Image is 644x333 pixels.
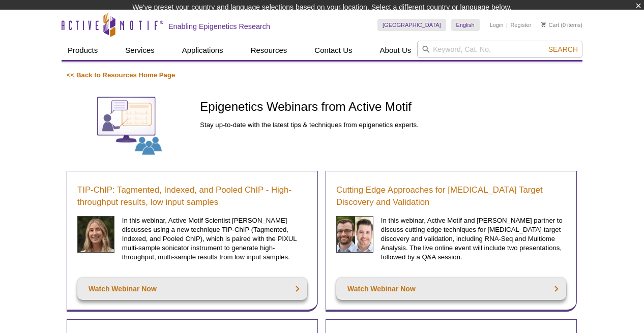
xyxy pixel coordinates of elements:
[176,41,229,60] a: Applications
[451,19,480,31] a: English
[62,41,104,60] a: Products
[545,45,581,54] button: Search
[490,21,504,28] a: Login
[336,278,566,300] a: Watch Webinar Now
[381,216,566,262] p: In this webinar, Active Motif and [PERSON_NAME] partner to discuss cutting edge techniques for [M...
[77,278,307,300] a: Watch Webinar Now
[122,216,307,262] p: In this webinar, Active Motif Scientist [PERSON_NAME] discusses using a new technique TIP-ChIP (T...
[541,21,559,28] a: Cart
[340,8,367,32] img: Change Here
[541,22,546,27] img: Your Cart
[548,45,578,53] span: Search
[510,21,531,28] a: Register
[77,184,307,208] a: TIP-ChIP: Tagmented, Indexed, and Pooled ChIP - High-throughput results, low input samples
[308,41,358,60] a: Contact Us
[336,184,566,208] a: Cutting Edge Approaches for [MEDICAL_DATA] Target Discovery and Validation
[336,216,373,253] img: Cancer Discovery Webinar
[200,100,577,115] h1: Epigenetics Webinars from Active Motif
[67,90,192,161] img: Webinars
[377,19,446,31] a: [GEOGRAPHIC_DATA]
[541,19,582,31] li: (0 items)
[506,19,508,31] li: |
[119,41,161,60] a: Services
[77,216,114,253] img: Sarah Traynor headshot
[200,120,577,130] p: Stay up-to-date with the latest tips & techniques from epigenetics experts.
[67,71,175,79] a: << Back to Resources Home Page
[417,41,582,58] input: Keyword, Cat. No.
[168,22,270,31] h2: Enabling Epigenetics Research
[374,41,418,60] a: About Us
[245,41,294,60] a: Resources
